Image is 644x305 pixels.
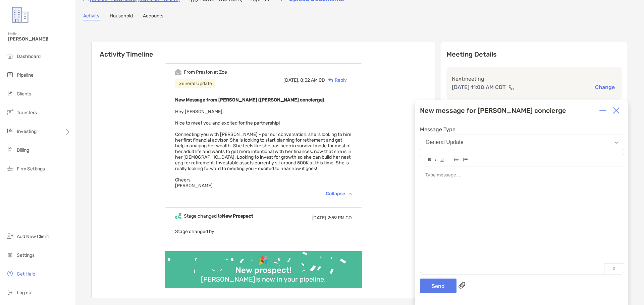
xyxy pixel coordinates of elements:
[312,215,326,221] span: [DATE]
[452,83,506,91] p: [DATE] 11:00 AM CDT
[6,288,14,296] img: logout icon
[613,107,620,114] img: Close
[17,271,35,277] span: Get Help
[222,213,253,219] b: New Prospect
[8,36,71,42] span: [PERSON_NAME]!
[6,108,14,116] img: transfers icon
[83,13,100,20] a: Activity
[184,213,253,219] div: Stage changed to
[175,227,352,236] p: Stage changed by:
[6,52,14,60] img: dashboard icon
[420,106,566,115] div: New message for [PERSON_NAME] concierge
[300,77,325,83] span: 8:32 AM CD
[349,193,352,195] img: Chevron icon
[184,69,227,75] div: From Preston at Zoe
[599,107,606,114] img: Expand or collapse
[328,78,333,82] img: Reply icon
[17,234,49,239] span: Add New Client
[420,279,457,293] button: Send
[17,290,33,296] span: Log out
[283,77,299,83] span: [DATE],
[8,3,32,27] img: Zoe Logo
[6,127,14,135] img: investing icon
[6,270,14,278] img: get-help icon
[233,265,294,275] div: New prospect!
[435,158,436,161] img: Editor control icon
[325,77,347,84] div: Reply
[17,252,35,258] span: Settings
[165,251,362,282] img: Confetti
[614,141,619,144] img: Open dropdown arrow
[198,275,328,283] div: [PERSON_NAME] is now in your pipeline.
[446,50,622,59] p: Meeting Details
[92,42,435,58] h6: Activity Timeline
[175,79,215,88] div: General Update
[6,71,14,79] img: pipeline icon
[256,256,271,265] div: 🎉
[175,69,181,75] img: Event icon
[6,89,14,97] img: clients icon
[6,146,14,154] img: billing icon
[327,215,352,221] span: 2:59 PM CD
[6,164,14,172] img: firm-settings icon
[459,282,465,289] img: paperclip attachments
[17,166,45,172] span: Firm Settings
[6,251,14,259] img: settings icon
[440,158,444,162] img: Editor control icon
[17,91,31,97] span: Clients
[452,75,617,83] p: Next meeting
[426,139,464,145] div: General Update
[17,54,41,59] span: Dashboard
[17,147,29,153] span: Billing
[428,158,431,161] img: Editor control icon
[17,129,37,134] span: Investing
[143,13,163,20] a: Accounts
[420,135,624,150] button: General Update
[454,158,459,161] img: Editor control icon
[6,232,14,240] img: add_new_client icon
[175,109,352,188] span: Hey [PERSON_NAME], Nice to meet you and excited for the partnership! Connecting you with [PERSON_...
[420,126,624,133] span: Message Type
[604,263,624,275] p: 0
[175,97,324,103] b: New Message from [PERSON_NAME] ([PERSON_NAME] concierge)
[508,85,515,90] img: communication type
[175,213,181,219] img: Event icon
[593,84,617,91] button: Change
[17,110,37,116] span: Transfers
[463,158,468,162] img: Editor control icon
[17,72,34,78] span: Pipeline
[110,13,133,20] a: Household
[326,191,352,197] div: Collapse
